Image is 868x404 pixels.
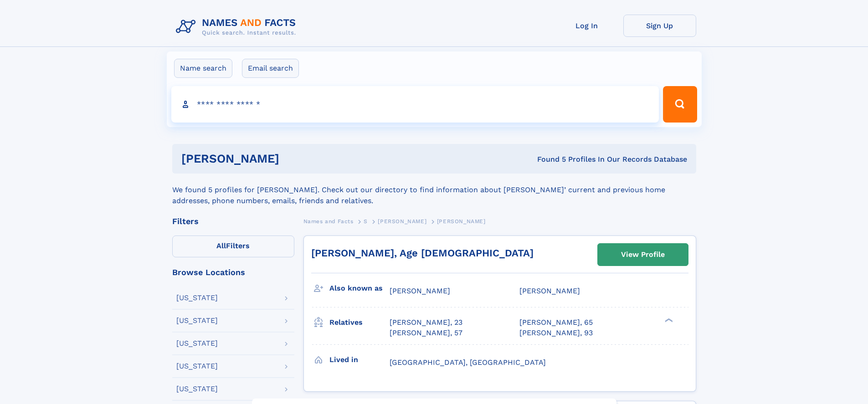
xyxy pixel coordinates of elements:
div: [US_STATE] [176,363,218,370]
label: Name search [174,59,232,78]
a: View Profile [598,244,688,266]
span: [GEOGRAPHIC_DATA], [GEOGRAPHIC_DATA] [390,358,546,367]
a: Log In [550,15,623,37]
span: [PERSON_NAME] [519,286,580,295]
h1: [PERSON_NAME] [181,153,408,164]
span: [PERSON_NAME] [378,218,426,225]
span: S [364,218,368,225]
div: [US_STATE] [176,294,218,302]
button: Search Button [663,86,697,123]
div: [US_STATE] [176,340,218,347]
label: Email search [242,59,299,78]
a: [PERSON_NAME], 93 [519,328,593,338]
span: All [216,241,226,250]
a: Sign Up [623,15,696,37]
div: We found 5 profiles for [PERSON_NAME]. Check out our directory to find information about [PERSON_... [172,174,696,206]
a: [PERSON_NAME], 65 [519,317,593,327]
h3: Relatives [329,315,390,330]
h3: Also known as [329,281,390,296]
input: search input [171,86,659,123]
div: Filters [172,217,294,225]
span: [PERSON_NAME] [437,218,486,225]
a: Names and Facts [303,215,354,227]
label: Filters [172,235,294,257]
a: [PERSON_NAME], 57 [390,328,462,338]
div: Found 5 Profiles In Our Records Database [408,154,687,164]
div: ❯ [663,317,673,323]
div: [US_STATE] [176,385,218,393]
h3: Lived in [329,352,390,368]
div: View Profile [621,244,665,265]
div: Browse Locations [172,268,294,276]
a: [PERSON_NAME], 23 [390,317,462,327]
img: Logo Names and Facts [172,15,303,39]
div: [US_STATE] [176,317,218,324]
a: S [364,215,368,227]
span: [PERSON_NAME] [390,286,450,295]
a: [PERSON_NAME] [378,215,426,227]
a: [PERSON_NAME], Age [DEMOGRAPHIC_DATA] [311,247,534,259]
